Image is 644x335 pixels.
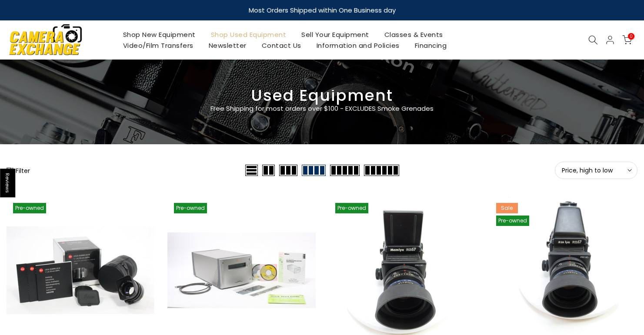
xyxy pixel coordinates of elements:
p: Free Shipping for most orders over $100 - EXCLUDES Smoke Grenades [159,103,485,114]
a: Video/Film Transfers [115,40,201,51]
a: Classes & Events [377,29,450,40]
a: Newsletter [201,40,254,51]
a: 0 [622,35,632,45]
span: Price, high to low [562,166,631,174]
a: Contact Us [254,40,309,51]
strong: Most Orders Shipped within One Business day [249,6,396,15]
a: Shop New Equipment [115,29,203,40]
a: Financing [407,40,454,51]
a: Sell Your Equipment [294,29,377,40]
button: Show filters [7,166,30,175]
button: Price, high to low [555,162,637,179]
span: 0 [628,33,634,40]
h3: Used Equipment [7,90,637,101]
a: Information and Policies [309,40,407,51]
a: Shop Used Equipment [203,29,294,40]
